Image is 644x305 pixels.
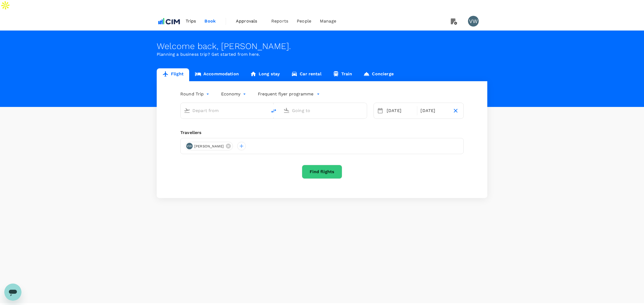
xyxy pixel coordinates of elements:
[292,106,356,115] input: Going to
[264,110,265,111] button: Open
[157,51,487,58] p: Planning a business trip? Get started from here.
[286,68,327,81] a: Car rental
[320,18,336,24] span: Manage
[258,91,313,97] p: Frequent flyer programme
[180,129,464,136] div: Travellers
[180,90,210,98] div: Round Trip
[418,105,450,116] div: [DATE]
[363,110,364,111] button: Open
[186,143,193,149] div: VW
[267,105,280,117] button: delete
[186,18,196,24] span: Trips
[244,68,286,81] a: Long stay
[232,12,267,30] a: Approvals
[385,105,416,116] div: [DATE]
[189,68,244,81] a: Accommodation
[181,12,200,30] a: Trips
[157,68,189,81] a: Flight
[358,68,399,81] a: Concierge
[157,15,181,27] img: CIM ENVIRONMENTAL PTY LTD
[327,68,358,81] a: Train
[4,284,21,301] iframe: Button to launch messaging window
[185,142,233,150] div: VW[PERSON_NAME]
[191,144,227,149] span: [PERSON_NAME]
[468,16,479,27] div: VW
[258,91,320,97] button: Frequent flyer programme
[200,12,220,30] a: Book
[221,90,247,98] div: Economy
[204,18,216,24] span: Book
[157,41,487,51] div: Welcome back , [PERSON_NAME] .
[192,106,256,115] input: Depart from
[271,18,288,24] span: Reports
[297,18,311,24] span: People
[302,165,342,179] button: Find flights
[236,18,263,24] span: Approvals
